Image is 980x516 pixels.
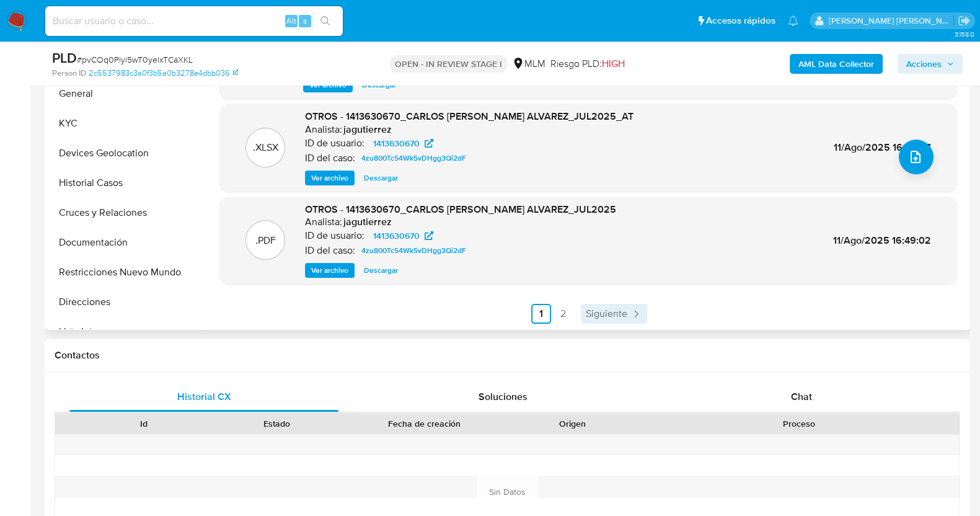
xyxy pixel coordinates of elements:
button: Descargar [358,263,404,278]
div: Estado [219,417,335,430]
span: Ver archivo [311,264,348,277]
button: search-icon [312,12,338,30]
span: OTROS - 1413630670_CARLOS [PERSON_NAME] ALVAREZ_JUL2025_AT [305,109,633,123]
span: Accesos rápidos [706,14,775,27]
p: .PDF [255,234,276,247]
div: Id [86,417,201,430]
button: General [48,79,203,109]
span: Soluciones [479,389,528,404]
a: 1413630670 [366,228,441,243]
button: Cruces y Relaciones [48,198,203,228]
b: PLD [52,48,77,68]
span: # pvCOq0Piyi5wT0yelxTCaXKL [77,53,193,66]
h1: Contactos [55,349,960,362]
span: HIGH [602,56,625,71]
a: Salir [958,14,971,27]
a: 2c5537983c3a0f3b5a0b3278e4dbb036 [89,68,238,79]
p: ID de usuario: [305,137,364,149]
span: 3.158.0 [954,29,974,39]
span: 4zu800Tc54Wk5vDHgg3Qi2dF [361,151,466,166]
span: 11/Ago/2025 16:49:02 [833,233,931,247]
a: Ir a la página 2 [554,304,573,324]
nav: Paginación [219,304,957,324]
b: AML Data Collector [798,54,874,74]
button: upload-file [899,140,934,174]
a: 1413630670 [366,136,441,151]
button: Restricciones Nuevo Mundo [48,257,203,287]
p: Analista: [305,123,342,136]
a: Notificaciones [788,16,798,26]
a: 4zu800Tc54Wk5vDHgg3Qi2dF [356,243,471,258]
p: .XLSX [253,141,278,154]
span: Alt [286,15,296,27]
p: baltazar.cabreradupeyron@mercadolibre.com.mx [829,15,954,27]
p: ID del caso: [305,244,355,257]
p: Analista: [305,216,342,228]
span: Riesgo PLD: [550,57,625,71]
button: Acciones [898,54,963,74]
span: Descargar [362,79,396,91]
span: 1413630670 [373,228,420,243]
span: Ver archivo [309,79,347,91]
b: Person ID [52,68,86,79]
div: Origen [514,417,630,430]
button: Lista Interna [48,317,203,347]
h6: jagutierrez [343,216,392,228]
button: Devices Geolocation [48,138,203,168]
span: 4zu800Tc54Wk5vDHgg3Qi2dF [361,243,466,258]
span: Historial CX [177,389,231,404]
button: AML Data Collector [790,54,883,74]
span: Ver archivo [311,172,348,184]
span: 1413630670 [373,136,420,151]
h6: jagutierrez [343,123,392,136]
div: MLM [512,57,545,71]
span: Siguiente [586,309,627,319]
div: Fecha de creación [352,417,497,430]
div: Proceso [648,417,951,430]
button: Documentación [48,228,203,257]
span: OTROS - 1413630670_CARLOS [PERSON_NAME] ALVAREZ_JUL2025 [305,202,616,216]
a: 4zu800Tc54Wk5vDHgg3Qi2dF [356,151,471,166]
button: Ver archivo [305,263,355,278]
a: Ir a la página 1 [531,304,551,324]
span: Descargar [364,172,398,184]
a: Siguiente [581,304,647,324]
input: Buscar usuario o caso... [45,13,343,29]
p: OPEN - IN REVIEW STAGE I [390,55,507,73]
span: s [303,15,307,27]
span: Acciones [906,54,942,74]
span: Chat [791,389,812,404]
button: Historial Casos [48,168,203,198]
p: ID del caso: [305,152,355,164]
button: KYC [48,109,203,138]
button: Direcciones [48,287,203,317]
span: Descargar [364,264,398,277]
p: ID de usuario: [305,229,364,242]
span: 11/Ago/2025 16:49:27 [834,140,931,154]
button: Ver archivo [305,171,355,185]
button: Descargar [358,171,404,185]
